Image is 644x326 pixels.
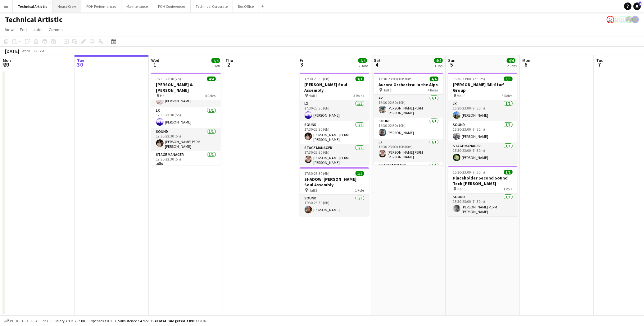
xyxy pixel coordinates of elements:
[207,77,216,81] span: 4/4
[5,48,19,54] div: [DATE]
[151,73,221,165] div: 15:30-22:30 (7h)4/4[PERSON_NAME] & [PERSON_NAME] Hall 14 RolesSound1/115:30-22:30 (7h)[PERSON_NAM...
[619,16,627,23] app-user-avatar: Liveforce Admin
[10,319,28,323] span: Budgeted
[358,58,367,63] span: 4/4
[596,61,604,68] span: 7
[151,151,221,172] app-card-role: Stage Manager1/117:30-22:30 (5h)Krisztian PERM [PERSON_NAME]
[356,171,364,176] span: 1/1
[448,166,518,217] app-job-card: 15:30-23:00 (7h30m)1/1Placeholder Second Sound Tech [PERSON_NAME] Hall 11 RoleSound1/115:30-23:00...
[151,58,159,63] span: Wed
[49,27,63,32] span: Comms
[13,0,52,12] button: Technical Artistic
[300,176,369,188] h3: SHADOW: [PERSON_NAME] Soul Assembly
[224,61,233,68] span: 2
[300,82,369,93] h3: [PERSON_NAME] Soul Assembly
[212,63,220,68] div: 1 Job
[305,171,330,176] span: 17:30-23:30 (6h)
[374,58,381,63] span: Sat
[3,58,11,63] span: Mon
[191,0,233,12] button: Technical Corporate
[613,16,620,23] app-user-avatar: Liveforce Admin
[225,58,233,63] span: Thu
[448,193,518,217] app-card-role: Sound1/115:30-23:00 (7h30m)[PERSON_NAME] PERM [PERSON_NAME]
[156,319,206,323] span: Total Budgeted £898 189.95
[625,16,633,23] app-user-avatar: Zubair PERM Dhalla
[39,49,45,53] div: BST
[633,2,641,10] a: 1
[374,73,443,165] div: 12:30-23:00 (10h30m)4/4Aurora Orchestra: In the Alps Hall 14 RolesAV1/112:30-22:30 (10h)[PERSON_N...
[300,195,369,216] app-card-role: Sound1/117:30-23:30 (6h)[PERSON_NAME]
[46,26,65,34] a: Comms
[374,162,443,183] app-card-role: Stage Manager1/1
[374,118,443,139] app-card-role: Sound1/112:30-22:30 (10h)[PERSON_NAME]
[434,63,442,68] div: 1 Job
[374,139,443,162] app-card-role: LX1/112:30-23:00 (10h30m)[PERSON_NAME] PERM [PERSON_NAME]
[639,2,642,6] span: 1
[300,100,369,121] app-card-role: LX1/117:30-23:30 (6h)[PERSON_NAME]
[448,175,518,186] h3: Placeholder Second Sound Tech [PERSON_NAME]
[20,49,36,53] span: Week 39
[233,0,259,12] button: Box Office
[354,93,364,98] span: 3 Roles
[52,0,81,12] button: House Crew
[153,0,191,12] button: FOH Conferences
[305,77,330,81] span: 17:30-23:30 (6h)
[453,77,485,81] span: 15:30-23:00 (7h30m)
[20,27,27,32] span: Edit
[299,61,305,68] span: 3
[632,16,639,23] app-user-avatar: Gabrielle Barr
[156,77,181,81] span: 15:30-22:30 (7h)
[596,58,604,63] span: Tue
[504,77,513,81] span: 3/3
[359,63,368,68] div: 2 Jobs
[434,58,443,63] span: 4/4
[374,95,443,118] app-card-role: AV1/112:30-22:30 (10h)[PERSON_NAME] PERM [PERSON_NAME]
[502,93,513,98] span: 3 Roles
[34,319,49,323] span: All jobs
[150,61,159,68] span: 1
[507,58,515,63] span: 4/4
[17,26,29,34] a: Edit
[31,26,45,34] a: Jobs
[373,61,381,68] span: 4
[5,27,14,32] span: View
[607,16,614,23] app-user-avatar: Sally PERM Pochciol
[151,107,221,128] app-card-role: LX1/117:30-22:30 (5h)[PERSON_NAME]
[309,188,318,193] span: Hall 2
[448,82,518,93] h3: [PERSON_NAME] 'All-Star' Group
[448,121,518,142] app-card-role: Sound1/115:30-23:00 (7h30m)[PERSON_NAME]
[448,73,518,164] app-job-card: 15:30-23:00 (7h30m)3/3[PERSON_NAME] 'All-Star' Group Hall 13 RolesLX1/115:30-23:00 (7h30m)[PERSON...
[3,318,29,324] button: Budgeted
[81,0,121,12] button: FOH Performances
[54,319,206,323] div: Salary £893 267.00 + Expenses £0.00 + Subsistence £4 922.95 =
[379,77,413,81] span: 12:30-23:00 (10h30m)
[76,61,84,68] span: 30
[5,15,62,24] h1: Technical Artistic
[300,144,369,167] app-card-role: Stage Manager1/117:30-23:30 (6h)[PERSON_NAME] PERM [PERSON_NAME]
[457,93,466,98] span: Hall 1
[300,73,369,165] app-job-card: 17:30-23:30 (6h)3/3[PERSON_NAME] Soul Assembly Hall 23 RolesLX1/117:30-23:30 (6h)[PERSON_NAME]Sou...
[151,82,221,93] h3: [PERSON_NAME] & [PERSON_NAME]
[300,167,369,216] app-job-card: 17:30-23:30 (6h)1/1SHADOW: [PERSON_NAME] Soul Assembly Hall 21 RoleSound1/117:30-23:30 (6h)[PERSO...
[448,142,518,164] app-card-role: Stage Manager1/115:30-23:00 (7h30m)[PERSON_NAME]
[457,187,466,191] span: Hall 1
[428,88,438,92] span: 4 Roles
[160,93,169,98] span: Hall 1
[121,0,153,12] button: Maintenance
[300,121,369,144] app-card-role: Sound1/117:30-23:30 (6h)[PERSON_NAME] PERM [PERSON_NAME]
[2,61,11,68] span: 29
[374,82,443,87] h3: Aurora Orchestra: In the Alps
[356,77,364,81] span: 3/3
[453,170,485,175] span: 15:30-23:00 (7h30m)
[77,58,84,63] span: Tue
[300,58,305,63] span: Fri
[448,58,456,63] span: Sun
[447,61,456,68] span: 5
[211,58,220,63] span: 4/4
[522,58,530,63] span: Mon
[33,27,43,32] span: Jobs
